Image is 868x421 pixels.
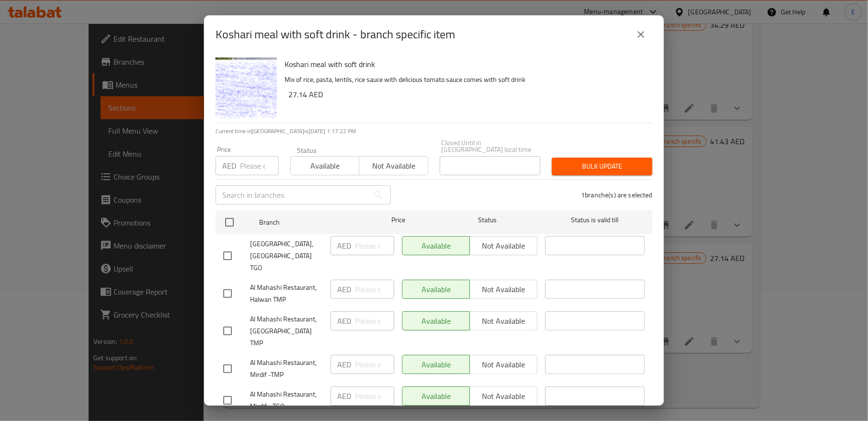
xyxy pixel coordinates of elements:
input: Please enter price [355,355,394,374]
input: Please enter price [355,311,394,330]
h6: Koshari meal with soft drink [285,57,645,71]
span: Price [366,214,430,226]
span: Bulk update [560,160,645,172]
input: Please enter price [355,387,394,406]
span: Al Mahashi Restaurant, [GEOGRAPHIC_DATA] TMP [250,313,323,349]
input: Please enter price [240,156,279,175]
span: Status is valid till [545,214,645,226]
span: Branch [259,216,359,228]
p: AED [337,390,351,402]
input: Search in branches [216,185,369,205]
button: close [629,23,652,46]
input: Please enter price [355,236,394,255]
p: Mix of rice, pasta, lentils, rice sauce with delicious tomato sauce comes with soft drink [285,74,645,86]
span: Status [438,214,537,226]
input: Please enter price [355,280,394,299]
span: [GEOGRAPHIC_DATA], [GEOGRAPHIC_DATA] TGO [250,238,323,274]
span: Not available [363,159,424,173]
p: AED [337,359,351,370]
span: Available [295,159,355,173]
p: Current time in [GEOGRAPHIC_DATA] is [DATE] 1:17:22 PM [216,127,652,136]
h2: Koshari meal with soft drink - branch specific item [216,27,455,42]
p: AED [337,284,351,295]
img: Koshari meal with soft drink [216,57,277,119]
span: Al Mahashi Restaurant, Halwan TMP [250,282,323,306]
span: Al Mahashi Restaurant, Mirdif - TGO [250,388,323,412]
h6: 27.14 AED [288,88,645,101]
p: AED [222,160,236,171]
button: Not available [359,156,428,175]
button: Bulk update [552,158,652,175]
p: AED [337,315,351,327]
span: Al Mahashi Restaurant, Mirdif -TMP [250,357,323,381]
p: 1 branche(s) are selected [581,190,652,200]
button: Available [290,156,359,175]
p: AED [337,240,351,251]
